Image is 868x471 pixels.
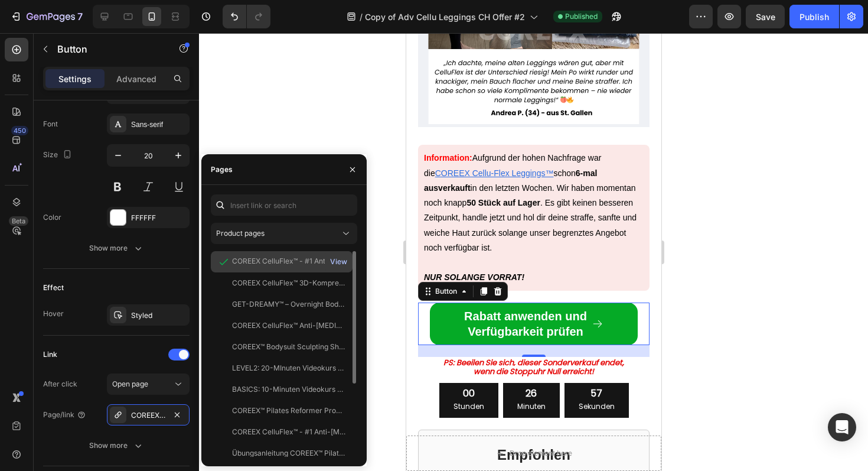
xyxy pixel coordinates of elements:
[43,349,57,360] div: Link
[211,223,357,244] button: Product pages
[58,73,92,85] p: Settings
[43,212,61,223] div: Color
[131,410,165,421] div: COREEX CelluFlex™ - #1 Anti-[MEDICAL_DATA] Leggings
[232,427,345,437] div: COREEX CelluFlex™ - #1 Anti-[MEDICAL_DATA] Leggings der [GEOGRAPHIC_DATA]
[232,299,345,310] div: GET-DREAMY™ – Overnight Body Cream
[232,405,345,416] div: COREEX™ Pilates Reformer Pro+ E-Book mit Übungsanleitungen inkl. 30-Tage Trainingsplan
[112,379,148,388] span: Open page
[43,410,86,420] div: Page/link
[746,5,785,28] button: Save
[360,11,363,23] span: /
[43,238,190,259] button: Show more
[9,216,28,226] div: Beta
[5,5,88,28] button: 7
[216,229,265,238] span: Product pages
[131,310,187,321] div: Styled
[329,254,348,270] button: View
[211,164,233,175] div: Pages
[828,413,856,441] div: Open Intercom Messenger
[232,320,345,331] div: COREEX CelluFlex™ Anti-[MEDICAL_DATA] Shorts
[789,5,839,28] button: Publish
[406,33,661,471] iframe: Design area
[43,147,74,163] div: Size
[77,9,83,24] p: 7
[232,363,345,373] div: LEVEL2: 20-MInuten Videokurs Pilates-Homeworkout
[800,11,829,23] div: Publish
[232,448,345,459] div: Übungsanleitung COREEX™ Pilates Reformer Pro+ E-Book inkl. 30-Tage Trainingsplan
[232,256,345,267] div: COREEX CelluFlex™ - #1 Anti-[MEDICAL_DATA] Leggings
[131,119,187,130] div: Sans-serif
[11,126,28,135] div: 450
[756,12,775,22] span: Save
[232,342,345,352] div: COREEX™ Bodysuit Sculpting Shapewear mit Slip
[565,11,598,22] span: Published
[330,256,347,267] div: View
[232,384,345,395] div: BASICS: 10-Minuten Videokurs Pilates-Homeworkout
[365,11,525,23] span: Copy of Adv Cellu Leggings CH Offer #2
[223,5,270,28] div: Undo/Redo
[89,242,144,254] div: Show more
[116,73,156,85] p: Advanced
[43,308,64,319] div: Hover
[211,194,357,216] input: Insert link or search
[43,379,77,389] div: After click
[43,435,190,456] button: Show more
[107,373,190,395] button: Open page
[43,119,58,129] div: Font
[89,440,144,451] div: Show more
[131,213,187,223] div: FFFFFF
[232,278,345,288] div: COREEX CelluFlex™ 3D-Kompressionsleggings
[57,42,158,56] p: Button
[43,282,64,293] div: Effect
